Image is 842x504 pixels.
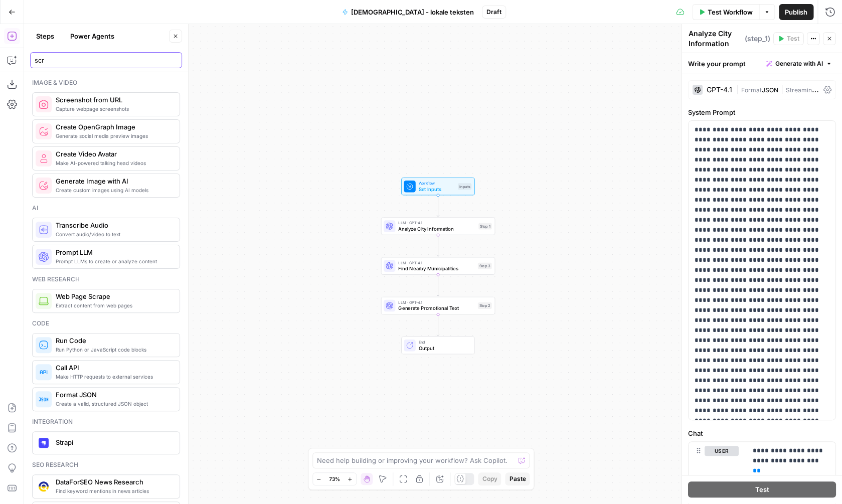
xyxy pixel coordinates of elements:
[64,28,120,44] button: Power Agents
[56,487,172,495] span: Find keyword mentions in news articles
[39,481,49,491] img: vjoh3p9kohnippxyp1brdnq6ymi1
[398,304,475,312] span: Generate Promotional Text
[56,437,172,447] span: Strapi
[708,7,753,17] span: Test Workflow
[56,132,172,140] span: Generate social media preview images
[785,7,807,17] span: Publish
[745,34,770,44] span: ( step_1 )
[688,107,836,117] label: System Prompt
[56,149,172,159] span: Create Video Avatar
[39,153,49,163] img: rmejigl5z5mwnxpjlfq225817r45
[336,4,480,20] button: [DEMOGRAPHIC_DATA] - lokale teksten
[692,4,759,20] button: Test Workflow
[56,105,172,113] span: Capture webpage screenshots
[56,159,172,167] span: Make AI-powered talking head videos
[32,319,180,328] div: Code
[56,477,172,487] span: DataForSEO News Research
[39,438,49,448] img: Strapi.monogram.logo.png
[56,400,172,408] span: Create a valid, structured JSON object
[56,291,172,301] span: Web Page Scrape
[39,126,49,136] img: pyizt6wx4h99f5rkgufsmugliyey
[458,183,471,190] div: Inputs
[32,417,180,426] div: Integration
[778,84,786,94] span: |
[478,302,492,309] div: Step 2
[381,297,495,314] div: LLM · GPT-4.1Generate Promotional TextStep 2
[32,275,180,284] div: Web research
[418,180,455,186] span: Workflow
[398,299,475,305] span: LLM · GPT-4.1
[755,485,769,495] span: Test
[56,186,172,194] span: Create custom images using AI models
[762,86,778,94] span: JSON
[56,363,172,373] span: Call API
[56,95,172,105] span: Screenshot from URL
[689,29,742,49] textarea: Analyze City Information
[381,257,495,274] div: LLM · GPT-4.1Find Nearby MunicipalitiesStep 3
[478,263,492,269] div: Step 3
[30,28,60,44] button: Steps
[775,59,823,68] span: Generate with AI
[32,204,180,213] div: Ai
[56,220,172,230] span: Transcribe Audio
[418,344,468,352] span: Output
[56,390,172,400] span: Format JSON
[418,339,468,345] span: End
[398,260,475,266] span: LLM · GPT-4.1
[437,314,439,336] g: Edge from step_2 to end
[381,337,495,354] div: EndOutput
[35,55,178,65] input: Search steps
[56,122,172,132] span: Create OpenGraph Image
[381,217,495,235] div: LLM · GPT-4.1Analyze City InformationStep 1
[56,247,172,257] span: Prompt LLM
[486,8,501,17] span: Draft
[56,301,172,309] span: Extract content from web pages
[398,220,475,226] span: LLM · GPT-4.1
[56,373,172,381] span: Make HTTP requests to external services
[478,472,501,485] button: Copy
[741,86,762,94] span: Format
[437,275,439,296] g: Edge from step_3 to step_2
[509,474,526,483] span: Paste
[688,428,836,438] label: Chat
[398,225,475,233] span: Analyze City Information
[705,446,739,456] button: user
[478,223,491,229] div: Step 1
[351,7,474,17] span: [DEMOGRAPHIC_DATA] - lokale teksten
[736,84,741,94] span: |
[786,84,819,94] span: Streaming
[682,53,842,74] div: Write your prompt
[707,86,732,93] div: GPT-4.1
[56,176,172,186] span: Generate Image with AI
[329,475,340,483] span: 73%
[779,4,813,20] button: Publish
[773,32,804,45] button: Test
[398,265,475,272] span: Find Nearby Municipalities
[32,78,180,87] div: Image & video
[381,178,495,195] div: WorkflowSet InputsInputs
[437,195,439,217] g: Edge from start to step_1
[688,482,836,498] button: Test
[56,346,172,354] span: Run Python or JavaScript code blocks
[787,34,799,43] span: Test
[56,335,172,346] span: Run Code
[32,460,180,469] div: Seo research
[56,230,172,238] span: Convert audio/video to text
[505,472,530,485] button: Paste
[418,185,455,193] span: Set Inputs
[56,257,172,265] span: Prompt LLMs to create or analyze content
[437,235,439,256] g: Edge from step_1 to step_3
[762,57,836,70] button: Generate with AI
[482,474,497,483] span: Copy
